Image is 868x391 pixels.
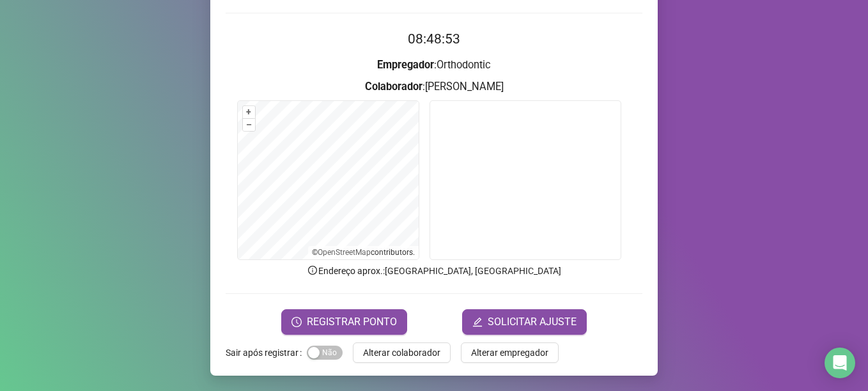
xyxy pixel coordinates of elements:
button: editSOLICITAR AJUSTE [462,309,587,335]
button: Alterar colaborador [353,342,451,363]
p: Endereço aprox. : [GEOGRAPHIC_DATA], [GEOGRAPHIC_DATA] [226,264,642,278]
li: © contributors. [312,248,415,257]
span: SOLICITAR AJUSTE [488,314,577,330]
span: Alterar colaborador [363,346,440,360]
strong: Colaborador [365,80,422,93]
h3: : [PERSON_NAME] [226,79,642,95]
button: – [243,119,255,131]
a: OpenStreetMap [318,248,371,257]
button: REGISTRAR PONTO [281,309,407,335]
span: Alterar empregador [471,346,548,360]
button: + [243,106,255,118]
div: Open Intercom Messenger [825,348,855,378]
time: 08:48:53 [408,31,460,47]
span: REGISTRAR PONTO [307,314,397,330]
span: info-circle [307,264,318,276]
span: edit [472,317,483,327]
h3: : Orthodontic [226,57,642,73]
strong: Empregador [377,59,434,71]
label: Sair após registrar [226,342,307,363]
button: Alterar empregador [461,342,559,363]
span: clock-circle [291,317,302,327]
